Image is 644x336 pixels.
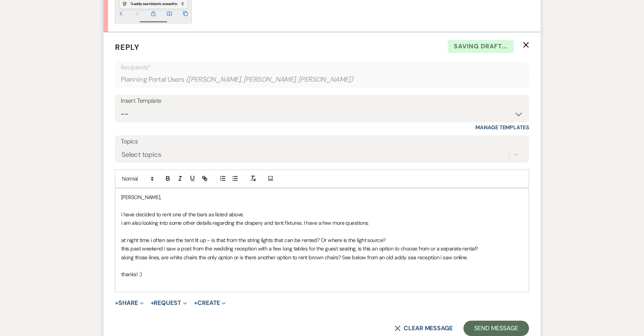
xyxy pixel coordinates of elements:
label: Topics [121,136,523,147]
span: i have decided to rent one of the bars as listed above. [121,211,244,218]
span: + [151,300,154,306]
span: along those lines, are white chairs the only option or is there another option to rent brown chai... [121,254,468,261]
span: thanks! :) [121,271,141,278]
button: Request [151,300,187,306]
div: Insert Template [121,96,523,107]
span: + [115,300,118,306]
button: Create [194,300,226,306]
p: Recipients* [121,63,523,72]
div: Planning Portal Users [121,72,523,87]
button: Send Message [463,321,529,336]
a: Manage Templates [475,124,529,131]
div: Select topics [122,149,161,160]
span: [PERSON_NAME], [121,194,161,201]
span: this past weekend i saw a post from the wedding reception with a few long tables for the guest se... [121,245,478,252]
span: Saving draft... [448,40,514,53]
span: at night time i often see the tent lit up - is that from the string lights that can be rented? Or... [121,237,386,244]
button: Share [115,300,144,306]
button: Clear message [394,325,453,331]
span: Reply [115,42,140,52]
span: + [194,300,197,306]
span: ( [PERSON_NAME], [PERSON_NAME], [PERSON_NAME] ) [186,74,353,85]
span: i am also looking into some other details regarding the drapery and tent fixtures. I have a few m... [121,219,369,226]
